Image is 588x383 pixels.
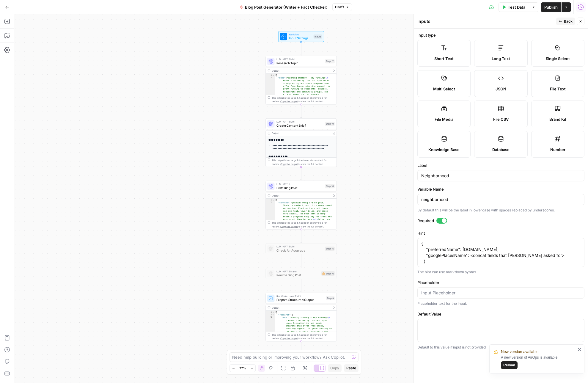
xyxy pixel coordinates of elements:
div: 2 [266,313,275,316]
div: This output is too large & has been abbreviated for review. to view the full content. [272,96,335,103]
button: Reload [501,361,518,369]
g: Edge from step_9 to end [301,341,302,355]
span: Brand Kit [549,116,566,122]
span: Number [550,147,565,153]
label: Label [417,162,584,168]
span: Reload [503,362,515,368]
div: LLM · GPT-5 MiniResearch TopicStep 17Output{ "body":"Opening summary — key findings\n- Phoenix cu... [265,56,337,105]
span: Database [492,147,510,153]
div: Run Code · JavaScriptPrepare Structured OutputStep 9Output{ "research":{ "body":"Opening summary ... [265,293,337,342]
div: The hint can use markdown syntax. [417,269,584,275]
div: Step 9 [326,296,334,300]
div: Inputs [417,18,554,24]
span: Short Text [434,56,454,62]
div: LLM · GPT-5 NanoRewrite Blog PostStep 16 [265,268,337,279]
span: Toggle code folding, rows 1 through 3 [272,74,274,76]
button: Publish [541,2,561,12]
div: LLM · GPT-5 MiniCheck for AccuracyStep 15 [265,243,337,254]
g: Edge from step_15 to step_16 [301,254,302,268]
g: Edge from step_19 to step_18 [301,167,302,180]
input: Input Label [421,173,581,179]
span: File CSV [493,116,509,122]
div: LLM · GPT-5Draft Blog PostStep 18Output{ "content":"[PERSON_NAME] are no joke. Shade is comfort, ... [265,181,337,230]
g: Edge from step_16 to step_9 [301,279,302,292]
label: Required [417,218,584,224]
button: Copy [328,364,342,372]
span: Rewrite Blog Post [276,273,320,277]
g: Edge from step_18 to step_15 [301,229,302,243]
div: 1 [266,199,275,201]
span: Long Text [492,56,510,62]
span: Prepare Structured Output [276,298,324,302]
span: Multi Select [433,86,455,92]
button: Test Data [499,2,529,12]
span: Draft [335,4,344,10]
div: A new version of AirOps is available. [501,355,576,369]
span: Workflow [289,33,312,36]
textarea: { "preferredName": [DOMAIN_NAME], "googlePlacesName": <concat fields that [PERSON_NAME] asked for> } [421,241,581,264]
div: Step 17 [325,59,334,63]
div: Output [272,131,330,135]
span: LLM · GPT-5 Mini [276,120,323,123]
div: Output [272,306,330,310]
label: Default Value [417,311,584,317]
div: WorkflowInput SettingsInputs [265,31,337,42]
button: Paste [344,364,359,372]
span: Toggle code folding, rows 1 through 5 [272,311,274,313]
span: LLM · GPT-5 Mini [276,57,323,61]
span: Paste [346,365,356,371]
g: Edge from step_17 to step_19 [301,104,302,118]
button: close [578,347,582,352]
g: Edge from start to step_17 [301,42,302,55]
span: Publish [544,4,558,10]
span: Blog Post Generator (Writer + Fact Checker) [245,4,328,10]
span: LLM · GPT-5 Mini [276,245,323,248]
label: Placeholder [417,280,584,285]
span: Test Data [508,4,525,10]
span: LLM · GPT-5 [276,182,323,186]
span: 77% [239,366,246,371]
div: Step 19 [325,122,334,126]
div: By default this will be the label in lowercase with spaces replaced by underscores. [417,208,584,213]
span: New version available [501,349,538,355]
div: Inputs [314,34,322,39]
div: Output [272,69,330,73]
div: Step 15 [325,247,334,251]
span: Create Content Brief [276,123,323,128]
div: Output [272,194,330,197]
label: Hint [417,230,584,236]
span: Check for Accuracy [276,248,323,252]
span: Copy the output [280,163,298,165]
button: Blog Post Generator (Writer + Fact Checker) [236,2,331,12]
button: Draft [332,3,352,11]
label: Input type [417,32,584,38]
span: LLM · GPT-5 Nano [276,270,320,273]
div: Placeholder text for the input. [417,301,584,306]
span: Draft Blog Post [276,186,323,190]
span: File Media [435,116,453,122]
input: Input Placeholder [421,290,581,296]
div: This output is too large & has been abbreviated for review. to view the full content. [272,333,335,340]
span: Copy the output [280,100,298,103]
div: 1 [266,74,275,76]
span: JSON [496,86,506,92]
span: Knowledge Base [428,147,460,153]
p: Default to this value if input is not provided [417,344,584,350]
span: Toggle code folding, rows 2 through 4 [272,313,274,316]
div: Step 16 [321,271,335,276]
span: Copy [330,365,339,371]
div: This output is too large & has been abbreviated for review. to view the full content. [272,158,335,166]
input: neighborhood [421,197,581,203]
div: This output is too large & has been abbreviated for review. to view the full content. [272,221,335,228]
span: Single Select [546,56,570,62]
span: Input Settings [289,36,312,40]
div: Step 18 [325,184,334,188]
span: File Text [550,86,566,92]
label: Variable Name [417,186,584,192]
span: Research Topic [276,61,323,65]
div: 1 [266,311,275,313]
span: Copy the output [280,225,298,228]
span: Toggle code folding, rows 1 through 3 [272,199,274,201]
span: Run Code · JavaScript [276,294,324,298]
span: Copy the output [280,337,298,340]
